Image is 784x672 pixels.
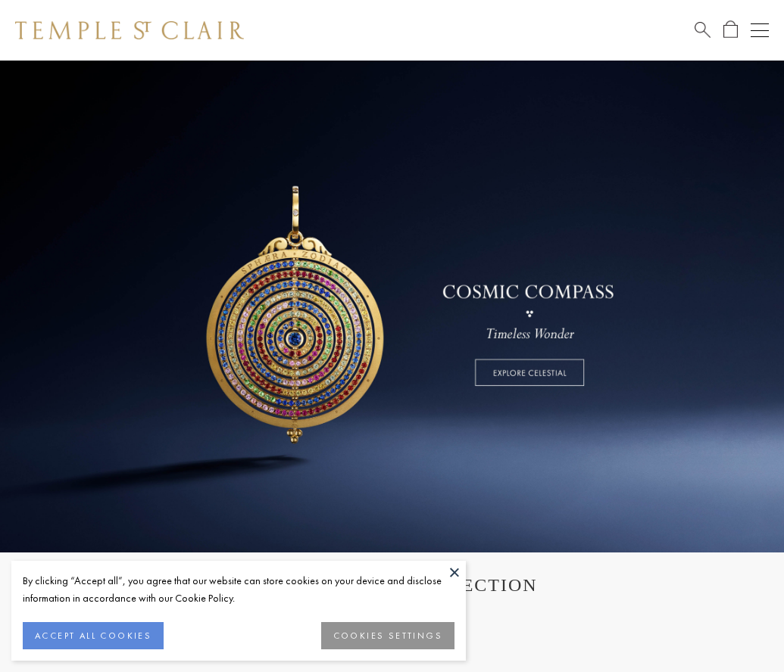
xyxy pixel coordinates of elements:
a: Open Shopping Bag [723,20,738,39]
button: ACCEPT ALL COOKIES [23,622,164,649]
a: Search [695,20,711,39]
div: By clicking “Accept all”, you agree that our website can store cookies on your device and disclos... [23,572,454,607]
img: Temple St. Clair [15,21,244,39]
button: COOKIES SETTINGS [321,622,454,649]
button: Open navigation [751,21,769,39]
